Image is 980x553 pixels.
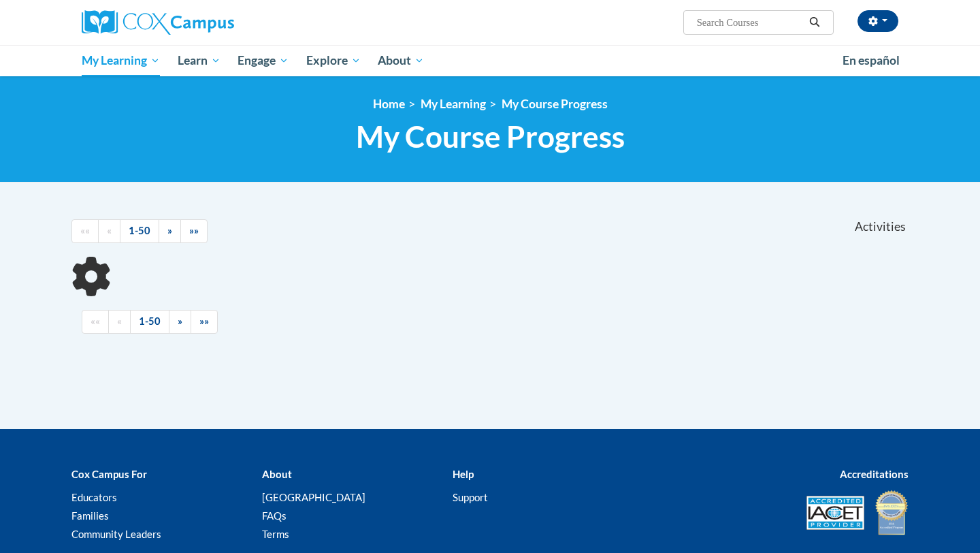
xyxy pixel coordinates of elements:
span: « [107,225,112,236]
b: Cox Campus For [71,468,147,480]
a: 1-50 [120,219,159,243]
a: Previous [108,310,131,334]
span: «« [91,315,100,327]
span: »» [189,225,199,236]
button: Account Settings [857,10,898,32]
a: Explore [297,45,370,76]
a: [GEOGRAPHIC_DATA] [262,491,365,503]
a: Home [373,97,405,111]
img: Accredited IACET® Provider [806,496,864,530]
a: My Learning [73,45,169,76]
b: About [262,468,292,480]
span: » [178,315,182,327]
span: My Learning [82,52,160,69]
a: Begining [71,219,99,243]
a: About [370,45,434,76]
a: FAQs [262,509,287,522]
a: Previous [98,219,120,243]
img: IDA® Accredited [875,489,909,537]
span: Activities [855,219,906,234]
a: En español [834,46,909,75]
span: Learn [178,52,220,69]
span: About [378,52,424,69]
a: My Learning [421,97,486,111]
span: En español [843,53,900,67]
a: Educators [71,491,117,503]
a: Next [169,310,191,334]
a: Support [453,491,488,503]
a: My Course Progress [502,97,608,111]
a: Learn [169,45,229,76]
a: Begining [82,310,109,334]
a: Engage [229,45,297,76]
span: « [117,315,122,327]
a: Community Leaders [71,528,161,540]
img: Cox Campus [82,10,234,35]
a: 1-50 [130,310,169,334]
a: Terms [262,528,289,540]
span: »» [199,315,209,327]
a: Cox Campus [82,10,340,35]
span: » [167,225,172,236]
span: My Course Progress [356,118,625,155]
a: Families [71,509,109,522]
span: Engage [238,52,289,69]
a: End [180,219,208,243]
div: Main menu [61,45,919,76]
span: «« [80,225,90,236]
b: Help [453,468,474,480]
span: Explore [306,52,361,69]
input: Search Courses [696,14,804,31]
button: Search [804,14,825,31]
a: End [191,310,218,334]
a: Next [159,219,181,243]
b: Accreditations [840,468,909,480]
